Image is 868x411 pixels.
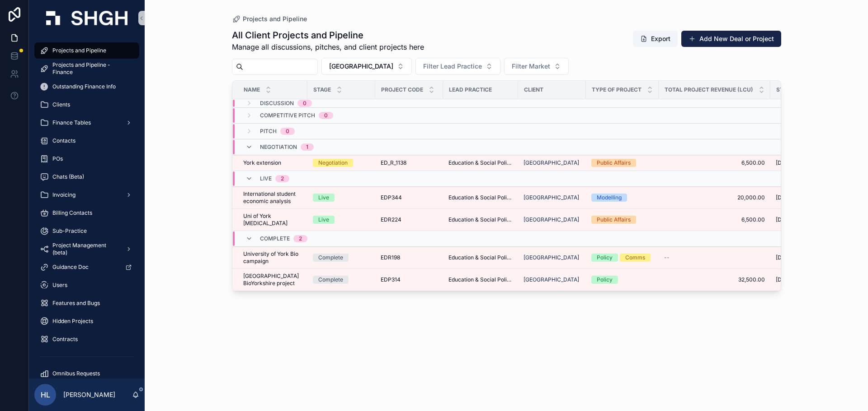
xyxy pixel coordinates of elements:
a: Features and Bugs [34,295,139,311]
a: Live [313,194,370,202]
a: [GEOGRAPHIC_DATA] [524,159,580,166]
span: [DATE] [776,276,793,283]
a: Billing Contacts [34,205,139,221]
span: Filter Lead Practice [423,62,482,71]
a: Sub-Practice [34,223,139,239]
span: Education & Social Policy [448,194,513,201]
a: Education & Social Policy [448,276,513,283]
a: Contacts [34,133,139,149]
div: Complete [318,276,343,284]
span: Billing Contacts [52,209,92,217]
a: [DATE] [776,194,833,201]
a: Complete [313,254,370,262]
span: Projects and Pipeline [52,47,106,54]
span: Live [260,175,272,182]
span: [GEOGRAPHIC_DATA] [524,254,579,261]
a: [GEOGRAPHIC_DATA] [524,216,580,223]
span: EDR224 [381,216,401,223]
span: Negotiation [260,143,297,151]
div: Public Affairs [597,159,631,167]
a: ED_R_1138 [381,159,438,166]
a: University of York Bio campaign [243,250,302,265]
span: Projects and Pipeline - Finance [52,61,130,76]
span: Manage all discussions, pitches, and client projects here [232,42,424,52]
a: 6,500.00 [664,216,765,223]
a: [DATE] [776,159,833,166]
a: [DATE] [776,276,833,283]
a: 32,500.00 [664,276,765,283]
div: 0 [303,100,307,107]
span: Contacts [52,137,75,144]
a: [GEOGRAPHIC_DATA] [524,194,580,201]
button: Select Button [321,58,412,75]
a: [DATE] [776,254,833,261]
span: Users [52,282,67,289]
span: York extension [243,159,281,166]
a: Public Affairs [591,216,653,224]
span: Total Project Revenue (LCU) [665,86,753,93]
span: Finance Tables [52,119,91,126]
div: Live [318,194,329,202]
a: PolicyComms [591,254,653,262]
span: Clients [52,101,70,108]
a: Projects and Pipeline - Finance [34,60,139,77]
span: Client [524,86,543,93]
div: Negotiation [318,159,348,167]
a: 6,500.00 [664,159,765,166]
span: [GEOGRAPHIC_DATA] [524,159,579,166]
span: [DATE] [776,254,793,261]
a: EDR198 [381,254,438,261]
a: POs [34,151,139,167]
span: [GEOGRAPHIC_DATA] [329,62,393,71]
span: Filter Market [512,62,550,71]
span: Complete [260,235,290,242]
span: -- [664,254,670,261]
span: Name [244,86,260,93]
div: scrollable content [29,36,145,379]
a: Education & Social Policy [448,254,513,261]
span: Competitive Pitch [260,112,315,119]
a: Chats (Beta) [34,169,139,185]
a: [GEOGRAPHIC_DATA] [524,194,579,201]
a: [GEOGRAPHIC_DATA] [524,216,579,223]
span: Guidance Doc [52,263,89,271]
span: [DATE] [776,216,793,223]
span: Type of Project [592,86,642,93]
span: Features and Bugs [52,300,100,307]
a: EDP314 [381,276,438,283]
div: 2 [281,175,284,182]
span: [GEOGRAPHIC_DATA] BioYorkshire project [243,272,302,287]
a: Finance Tables [34,115,139,131]
a: Complete [313,276,370,284]
div: Modelling [597,194,622,202]
a: [GEOGRAPHIC_DATA] [524,254,580,261]
span: HL [41,389,50,400]
span: EDP344 [381,194,402,201]
span: Pitch [260,128,277,135]
span: EDP314 [381,276,401,283]
a: Uni of York [MEDICAL_DATA] [243,212,302,227]
button: Select Button [415,58,500,75]
a: Users [34,277,139,293]
a: Invoicing [34,187,139,203]
a: Projects and Pipeline [34,42,139,59]
a: International student economic analysis [243,190,302,205]
button: Export [633,31,678,47]
span: EDR198 [381,254,400,261]
button: Select Button [504,58,569,75]
a: Education & Social Policy [448,216,513,223]
div: 2 [299,235,302,242]
button: Add New Deal or Project [681,31,781,47]
a: EDR224 [381,216,438,223]
a: Omnibus Requests [34,365,139,382]
div: 0 [324,112,328,119]
div: Comms [625,254,645,262]
p: [PERSON_NAME] [63,390,115,399]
